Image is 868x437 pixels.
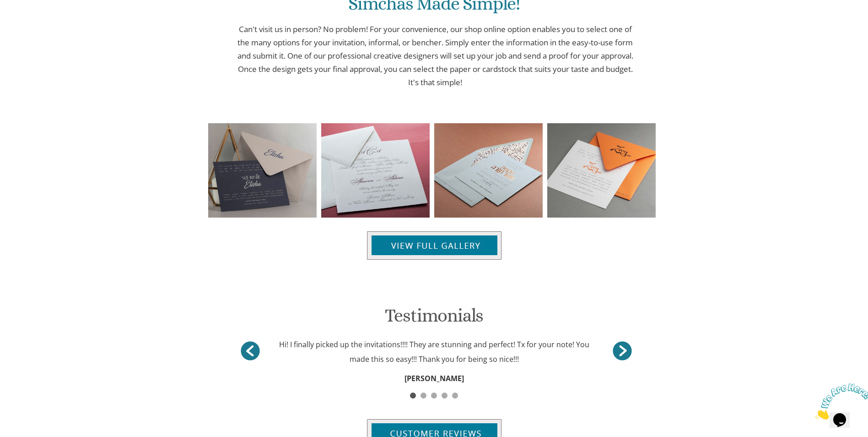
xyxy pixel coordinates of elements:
[408,386,418,394] a: 1
[442,393,447,399] span: 4
[811,380,868,423] iframe: chat widget
[4,4,60,40] img: Chat attention grabber
[234,306,634,333] h1: Testimonials
[410,393,416,399] span: 1
[239,339,262,362] a: >
[452,393,458,399] span: 5
[274,337,593,366] div: Hi! I finally picked up the invitations!!!! They are stunning and perfect! Tx for your note! You ...
[450,386,460,394] a: 5
[234,23,637,89] p: Can't visit us in person? No problem! For your convenience, our shop online option enables you to...
[418,386,429,394] a: 2
[439,386,450,394] a: 4
[234,371,634,386] div: [PERSON_NAME]
[429,386,439,394] a: 3
[611,339,634,362] a: <
[431,393,437,399] span: 3
[421,393,426,399] span: 2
